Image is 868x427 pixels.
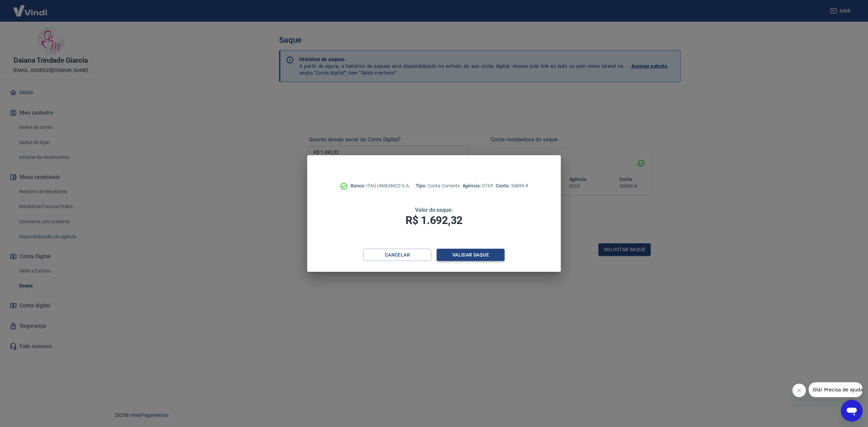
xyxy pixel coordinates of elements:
[416,182,460,189] p: Conta Corrente
[462,183,482,188] span: Agência:
[437,249,505,261] button: Validar saque
[841,400,863,422] iframe: Botão para abrir a janela de mensagens
[363,249,431,261] button: Cancelar
[351,183,367,188] span: Banco:
[809,382,863,397] iframe: Mensagem da empresa
[496,182,528,189] p: 36899-8
[496,183,511,188] span: Conta:
[416,183,428,188] span: Tipo:
[406,214,462,227] span: R$ 1.692,32
[351,182,410,189] p: ITAÚ UNIBANCO S.A.
[415,207,453,213] span: Valor do saque:
[792,384,806,397] iframe: Fechar mensagem
[4,5,57,10] span: Olá! Precisa de ajuda?
[462,182,493,189] p: 0765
